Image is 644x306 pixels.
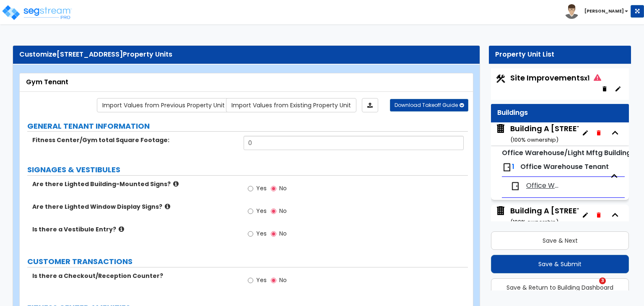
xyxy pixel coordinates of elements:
[495,205,506,216] img: building.svg
[32,180,237,188] label: Are there Lighted Building-Mounted Signs?
[279,207,287,215] span: No
[32,225,237,233] label: Is there a Vestibule Entry?
[495,205,579,227] span: Building A 6210-6248 Westline Drive
[27,164,468,175] label: SIGNAGES & VESTIBULES
[526,181,562,191] span: Office Warehouse Tenant
[26,78,467,87] div: Gym Tenant
[32,202,237,211] label: Are there Lighted Window Display Signs?
[584,74,589,83] small: x1
[510,136,558,144] small: ( 100 % ownership)
[395,101,458,109] span: Download Takeoff Guide
[271,229,276,239] input: No
[32,272,237,280] label: Is there a Checkout/Reception Counter?
[279,184,287,192] span: No
[510,181,520,191] img: door.png
[1,4,73,21] img: logo_pro_r.png
[491,278,629,297] button: Save & Return to Building Dashboard
[32,136,237,144] label: Fitness Center/Gym total Square Footage:
[495,123,506,134] img: building.svg
[271,207,276,216] input: No
[510,73,601,83] span: Site Improvements
[271,184,276,193] input: No
[520,162,609,171] span: Office Warehouse Tenant
[599,277,606,284] span: 3
[491,255,629,273] button: Save & Submit
[495,123,579,145] span: Building A 6210-6248 Westline Drive
[279,276,287,284] span: No
[248,276,253,285] input: Yes
[495,73,506,84] img: Construction.png
[27,256,468,267] label: CUSTOMER TRANSACTIONS
[502,148,631,158] small: Office Warehouse/Light Mftg Building
[256,229,267,238] span: Yes
[173,181,179,187] i: click for more info!
[226,98,356,112] a: Import the dynamic attribute values from existing properties.
[510,218,558,226] small: ( 100 % ownership)
[497,108,623,118] div: Buildings
[491,231,629,250] button: Save & Next
[512,162,514,171] span: 1
[256,184,267,192] span: Yes
[248,229,253,239] input: Yes
[119,226,124,232] i: click for more info!
[271,276,276,285] input: No
[495,50,625,60] div: Property Unit List
[57,49,123,59] span: [STREET_ADDRESS]
[248,207,253,216] input: Yes
[584,8,624,14] b: [PERSON_NAME]
[279,229,287,238] span: No
[390,99,468,112] button: Download Takeoff Guide
[564,4,579,19] img: avatar.png
[510,205,626,227] div: Building A [STREET_ADDRESS]
[362,98,378,112] a: Import the dynamic attributes value through Excel sheet
[502,162,512,172] img: door.png
[256,276,267,284] span: Yes
[510,123,626,145] div: Building A [STREET_ADDRESS]
[248,184,253,193] input: Yes
[582,277,602,298] iframe: Intercom live chat
[165,203,170,210] i: click for more info!
[19,50,473,60] div: Customize Property Units
[256,207,267,215] span: Yes
[27,121,468,132] label: GENERAL TENANT INFORMATION
[97,98,230,112] a: Import the dynamic attribute values from previous properties.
